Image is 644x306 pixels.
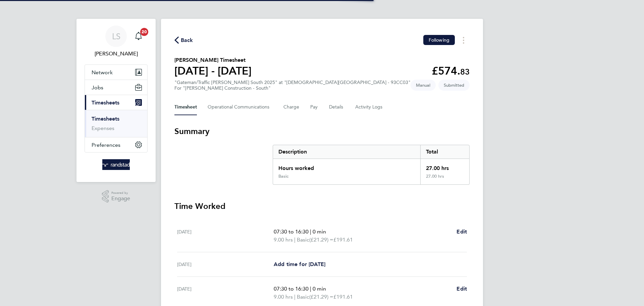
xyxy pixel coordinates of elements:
[294,236,296,243] span: |
[111,196,130,202] span: Engage
[313,286,326,292] span: 0 min
[297,293,309,301] span: Basic
[76,19,156,182] nav: Main navigation
[457,228,467,236] a: Edit
[85,110,147,137] div: Timesheets
[174,80,411,91] div: "Gateman/Traffic [PERSON_NAME] South 2025" at "[DEMOGRAPHIC_DATA][GEOGRAPHIC_DATA] - 93CC03"
[92,84,103,91] span: Jobs
[174,126,470,137] h3: Summary
[274,286,309,292] span: 07:30 to 16:30
[458,35,470,45] button: Timesheets Menu
[174,64,252,78] h1: [DATE] - [DATE]
[438,80,470,91] span: This timesheet is Submitted.
[102,159,130,170] img: randstad-logo-retina.png
[333,294,353,300] span: £191.61
[273,145,470,185] div: Summary
[310,228,311,235] span: |
[420,174,469,184] div: 27.00 hrs
[85,26,148,58] a: LS[PERSON_NAME]
[85,50,148,58] span: Lewis Saunders
[273,145,420,159] div: Description
[92,116,119,122] a: Timesheets
[174,201,470,212] h3: Time Worked
[460,67,470,77] span: 83
[274,260,325,268] a: Add time for [DATE]
[313,228,326,235] span: 0 min
[177,228,274,244] div: [DATE]
[111,190,130,196] span: Powered by
[174,36,193,44] button: Back
[420,159,469,174] div: 27.00 hrs
[92,99,119,106] span: Timesheets
[208,99,273,115] button: Operational Communications
[112,32,120,41] span: LS
[432,64,470,77] app-decimal: £574.
[457,286,467,292] span: Edit
[283,99,300,115] button: Charge
[457,285,467,293] a: Edit
[174,56,252,64] h2: [PERSON_NAME] Timesheet
[411,80,436,91] span: This timesheet was manually created.
[92,69,113,76] span: Network
[423,35,455,45] button: Following
[329,99,344,115] button: Details
[429,37,449,43] span: Following
[457,228,467,235] span: Edit
[177,285,274,301] div: [DATE]
[85,159,148,170] a: Go to home page
[294,294,296,300] span: |
[85,137,147,152] button: Preferences
[309,236,333,243] span: (£21.29) =
[102,190,130,203] a: Powered byEngage
[420,145,469,159] div: Total
[278,174,288,179] div: Basic
[92,142,120,148] span: Preferences
[132,26,145,47] a: 20
[274,294,293,300] span: 9.00 hrs
[181,36,193,44] span: Back
[177,260,274,268] div: [DATE]
[310,99,318,115] button: Pay
[140,28,148,36] span: 20
[274,228,309,235] span: 07:30 to 16:30
[92,125,114,131] a: Expenses
[274,261,325,267] span: Add time for [DATE]
[310,286,311,292] span: |
[309,294,333,300] span: (£21.29) =
[297,236,309,244] span: Basic
[333,236,353,243] span: £191.61
[85,65,147,80] button: Network
[355,99,383,115] button: Activity Logs
[85,80,147,95] button: Jobs
[274,236,293,243] span: 9.00 hrs
[174,99,197,115] button: Timesheet
[273,159,420,174] div: Hours worked
[174,85,411,91] div: For "[PERSON_NAME] Construction - South"
[85,95,147,110] button: Timesheets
